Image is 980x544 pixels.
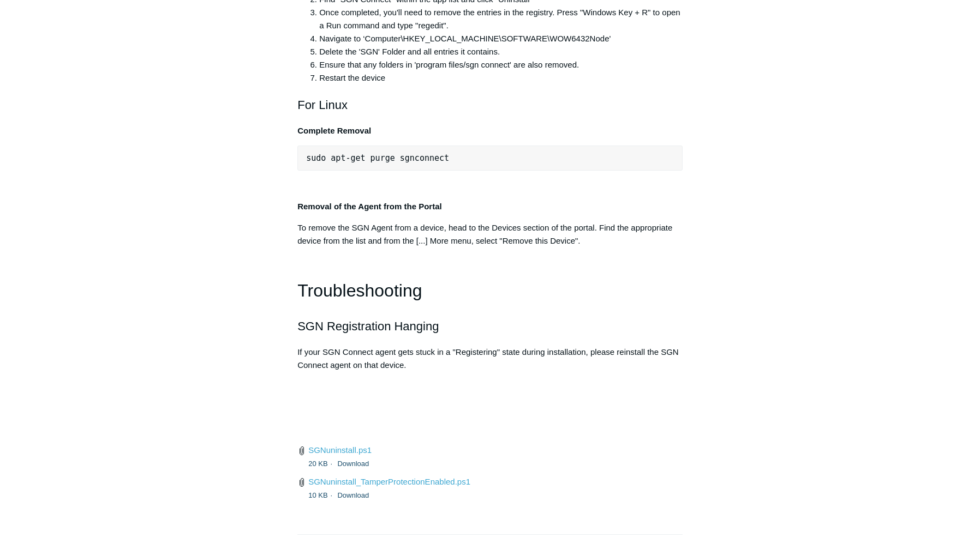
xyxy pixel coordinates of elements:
[319,32,683,45] li: Navigate to ‘Computer\HKEY_LOCAL_MACHINE\SOFTWARE\WOW6432Node'
[308,491,335,499] span: 10 KB
[297,347,679,370] span: If your SGN Connect agent gets stuck in a "Registering" state during installation, please reinsta...
[319,6,683,32] li: Once completed, you'll need to remove the entries in the registry. Press "Windows Key + R" to ope...
[297,277,683,305] h1: Troubleshooting
[337,460,369,468] a: Download
[297,202,441,211] strong: Removal of the Agent from the Portal
[297,126,371,135] strong: Complete Removal
[319,58,683,71] li: Ensure that any folders in 'program files/sgn connect' are also removed.
[297,95,683,114] h2: For Linux
[297,223,672,245] span: To remove the SGN Agent from a device, head to the Devices section of the portal. Find the approp...
[319,45,683,58] li: Delete the 'SGN' Folder and all entries it contains.
[297,146,683,171] pre: sudo apt-get purge sgnconnect
[308,445,372,455] a: SGNuninstall.ps1
[308,460,335,468] span: 20 KB
[337,491,369,499] a: Download
[319,71,683,84] li: Restart the device
[308,477,470,486] a: SGNuninstall_TamperProtectionEnabled.ps1
[297,317,683,336] h2: SGN Registration Hanging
